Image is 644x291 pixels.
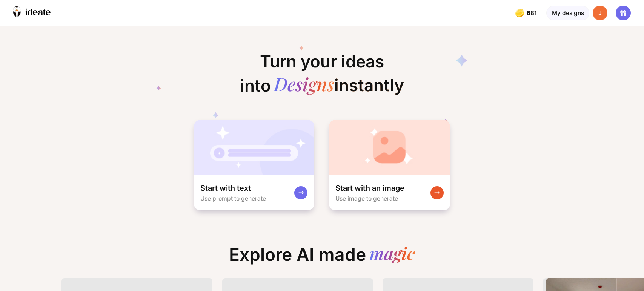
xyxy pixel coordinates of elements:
div: Start with text [200,183,251,193]
div: Use prompt to generate [200,195,266,202]
span: 681 [527,10,538,17]
div: Use image to generate [335,195,398,202]
div: magic [369,244,415,265]
div: My designs [546,6,589,21]
img: startWithImageCardBg.jpg [329,120,450,175]
div: Start with an image [335,183,404,193]
img: startWithTextCardBg.jpg [194,120,314,175]
div: J [593,6,608,21]
div: Explore AI made [223,244,422,272]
